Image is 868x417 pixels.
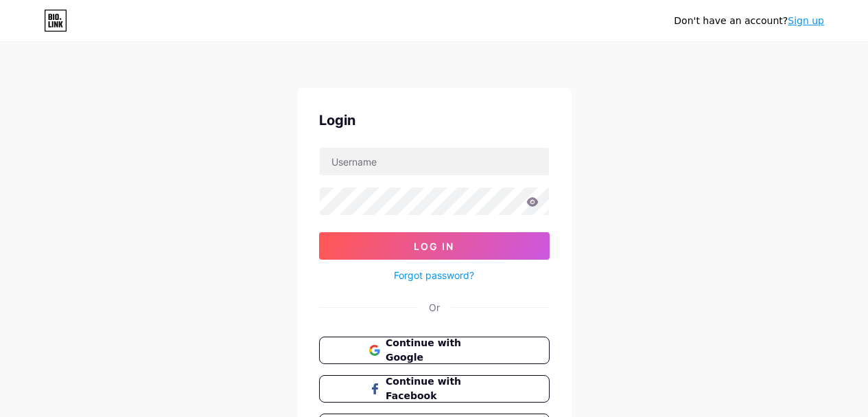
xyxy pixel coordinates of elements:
[429,300,440,315] div: Or
[319,337,550,364] button: Continue with Google
[319,110,550,131] div: Login
[674,14,824,28] div: Don't have an account?
[386,374,499,403] span: Continue with Facebook
[394,268,474,282] a: Forgot password?
[319,375,550,403] button: Continue with Facebook
[788,15,824,26] a: Sign up
[319,232,550,260] button: Log In
[320,148,549,175] input: Username
[386,336,499,365] span: Continue with Google
[414,240,454,252] span: Log In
